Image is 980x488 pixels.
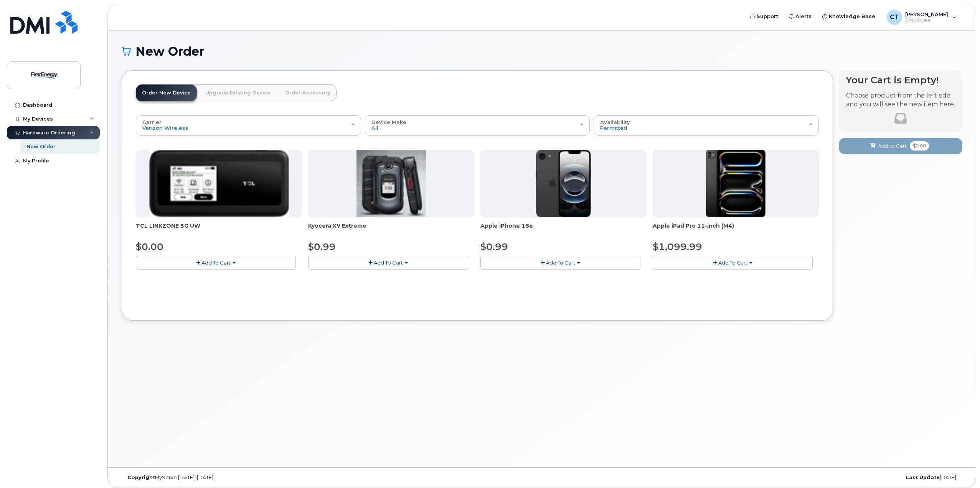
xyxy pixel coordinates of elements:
div: Kyocera XV Extreme [308,222,474,237]
span: Add to Cart [878,142,907,150]
span: Verizon Wireless [142,125,188,131]
button: Add To Cart [653,256,813,269]
div: MyServe [DATE]–[DATE] [122,475,402,481]
span: Add To Cart [374,260,403,266]
a: Order New Device [136,84,197,101]
span: $0.00 [910,141,929,151]
button: Add To Cart [136,256,296,269]
iframe: Messenger Launcher [947,455,974,482]
span: Device Make [371,119,406,125]
span: Availability [600,119,630,125]
img: xvextreme.gif [356,150,426,217]
div: TCL LINKZONE 5G UW [136,222,302,237]
button: Add to Cart $0.00 [839,138,962,154]
button: Device Make All [365,115,590,135]
h4: Your Cart is Empty! [846,75,955,85]
span: Carrier [142,119,162,125]
strong: Last Update [906,475,940,480]
span: $0.99 [308,241,336,252]
div: [DATE] [682,475,962,481]
h1: New Order [122,45,962,58]
div: Apple iPhone 16e [480,222,647,237]
button: Add To Cart [480,256,640,269]
span: Add To Cart [546,260,575,266]
button: Carrier Verizon Wireless [136,115,361,135]
div: Apple iPad Pro 11-inch (M4) [653,222,819,237]
span: $0.99 [480,241,508,252]
span: Add To Cart [201,260,231,266]
span: $0.00 [136,241,163,252]
a: Upgrade Existing Device [199,84,277,101]
img: linkzone5g.png [149,150,289,217]
p: Choose product from the left side and you will see the new item here. [846,91,955,109]
a: Order Accessory [279,84,337,101]
span: Add To Cart [718,260,747,266]
button: Availability Permitted [594,115,819,135]
strong: Copyright [127,475,155,480]
span: Permitted [600,125,627,131]
button: Add To Cart [308,256,468,269]
img: ipad_pro_11_m4.png [706,150,766,217]
img: iphone16e.png [536,150,591,217]
span: $1,099.99 [653,241,702,252]
span: All [371,125,378,131]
